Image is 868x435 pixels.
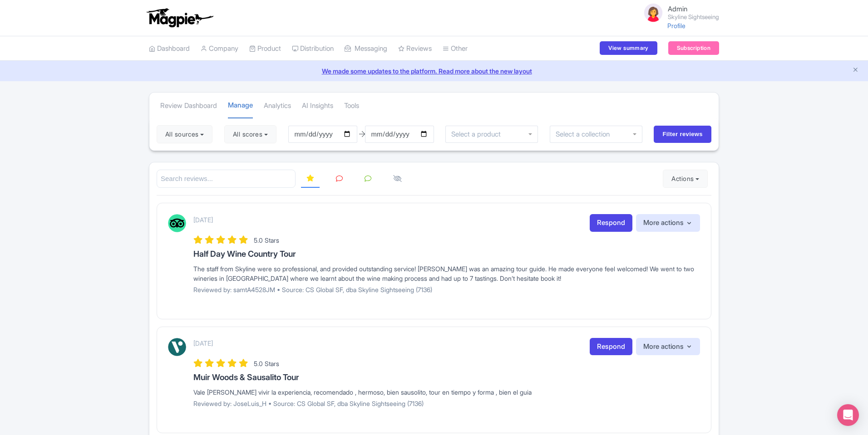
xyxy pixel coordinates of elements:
[637,2,719,24] a: Admin Skyline Sightseeing
[600,41,657,55] a: View summary
[292,36,334,61] a: Distribution
[193,373,700,382] h3: Muir Woods & Sausalito Tour
[254,236,279,244] span: 5.0 Stars
[157,170,296,188] input: Search reviews...
[193,215,213,225] p: [DATE]
[249,36,281,61] a: Product
[852,65,859,76] button: Close announcement
[160,93,217,118] a: Review Dashboard
[636,338,700,356] button: More actions
[642,2,664,24] img: avatar_key_member-9c1dde93af8b07d7383eb8b5fb890c87.png
[302,93,333,118] a: AI Insights
[228,93,253,119] a: Manage
[451,130,506,138] input: Select a product
[193,399,700,408] p: Reviewed by: JoseLuis_H • Source: CS Global SF, dba Skyline Sightseeing (7136)
[193,338,213,348] p: [DATE]
[193,285,700,294] p: Reviewed by: samtA4528JM • Source: CS Global SF, dba Skyline Sightseeing (7136)
[344,93,359,118] a: Tools
[590,338,632,356] a: Respond
[654,126,711,143] input: Filter reviews
[168,338,186,356] img: Viator Logo
[443,36,468,61] a: Other
[837,404,859,426] div: Open Intercom Messenger
[663,170,708,188] button: Actions
[224,125,276,143] button: All scores
[398,36,432,61] a: Reviews
[144,8,215,28] img: logo-ab69f6fb50320c5b225c76a69d11143b.png
[264,93,291,118] a: Analytics
[556,130,616,138] input: Select a collection
[667,22,686,29] a: Profile
[201,36,238,61] a: Company
[193,264,700,283] div: The staff from Skyline were so professional, and provided outstanding service! [PERSON_NAME] was ...
[193,387,700,397] div: Vale [PERSON_NAME] vivir la experiencia, recomendado , hermoso, bien sausolito, tour en tiempo y ...
[590,214,632,232] a: Respond
[668,41,719,55] a: Subscription
[5,66,863,76] a: We made some updates to the platform. Read more about the new layout
[168,214,186,232] img: Tripadvisor Logo
[668,14,719,20] small: Skyline Sightseeing
[193,249,700,259] h3: Half Day Wine Country Tour
[345,36,387,61] a: Messaging
[157,125,212,143] button: All sources
[636,214,700,232] button: More actions
[254,360,279,367] span: 5.0 Stars
[668,5,687,13] span: Admin
[149,36,190,61] a: Dashboard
